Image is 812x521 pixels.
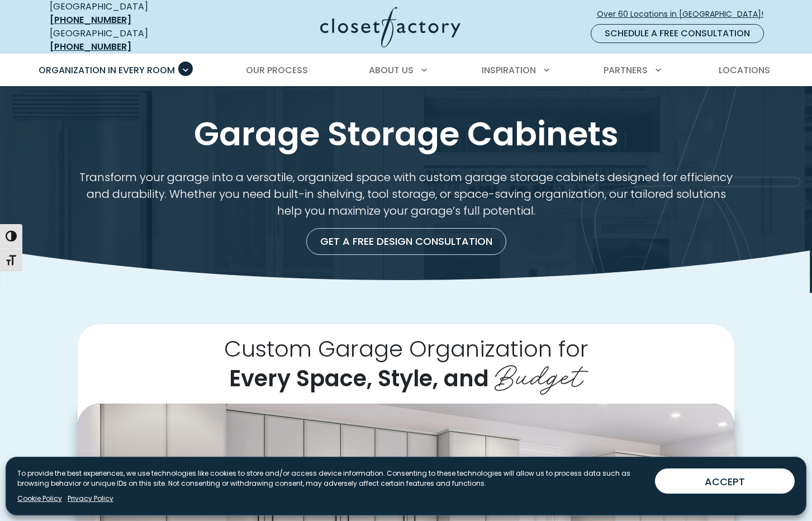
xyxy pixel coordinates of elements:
[39,64,175,77] span: Organization in Every Room
[68,494,113,504] a: Privacy Policy
[369,64,414,77] span: About Us
[320,7,460,48] img: Closet Factory Logo
[17,494,62,504] a: Cookie Policy
[78,169,734,219] p: Transform your garage into a versatile, organized space with custom garage storage cabinets desig...
[50,13,131,26] a: [PHONE_NUMBER]
[597,8,772,20] span: Over 60 Locations in [GEOGRAPHIC_DATA]!
[50,27,212,54] div: [GEOGRAPHIC_DATA]
[596,4,773,24] a: Over 60 Locations in [GEOGRAPHIC_DATA]!
[604,64,648,77] span: Partners
[17,468,646,489] p: To provide the best experiences, we use technologies like cookies to store and/or access device i...
[495,351,583,396] span: Budget
[246,64,308,77] span: Our Process
[50,40,131,53] a: [PHONE_NUMBER]
[482,64,536,77] span: Inspiration
[31,55,782,86] nav: Primary Menu
[655,468,795,494] button: ACCEPT
[306,228,506,255] a: Get a Free Design Consultation
[719,64,770,77] span: Locations
[229,363,489,394] span: Every Space, Style, and
[48,113,765,155] h1: Garage Storage Cabinets
[224,333,588,364] span: Custom Garage Organization for
[591,24,764,43] a: Schedule a Free Consultation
